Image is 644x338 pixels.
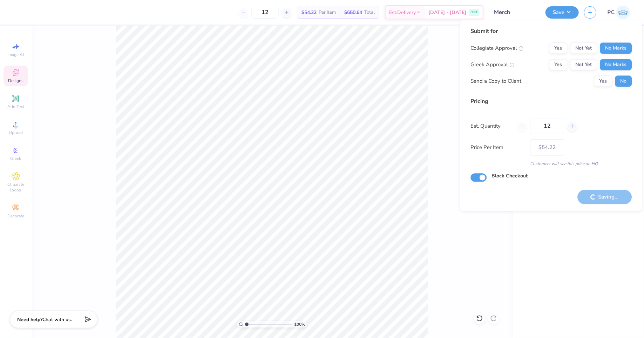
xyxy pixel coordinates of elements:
button: No Marks [600,43,632,54]
label: Block Checkout [492,173,528,180]
input: – – [251,6,279,19]
span: Est. Delivery [389,9,416,16]
span: Designs [8,78,23,83]
span: Image AI [8,52,24,58]
span: Decorate [7,213,24,219]
button: No Marks [600,59,632,70]
div: Greek Approval [471,61,515,69]
strong: Need help? [17,316,42,323]
span: FREE [470,10,478,15]
label: Price Per Item [471,143,525,151]
span: $650.64 [344,9,362,16]
span: Per Item [319,9,336,16]
span: [DATE] - [DATE] [428,9,466,16]
label: Est. Quantity [471,122,513,130]
button: Yes [549,43,568,54]
div: Pricing [471,97,632,106]
input: Untitled Design [489,5,540,19]
button: Not Yet [570,59,597,70]
span: Clipart & logos [4,182,28,193]
button: Not Yet [570,43,597,54]
span: Chat with us. [42,316,72,323]
div: Collegiate Approval [471,44,524,52]
span: PC [608,8,615,16]
div: Submit for [471,27,632,36]
span: $54.22 [301,9,317,16]
span: Upload [9,130,23,135]
span: Add Text [7,104,24,109]
span: Total [364,9,375,16]
button: Save [545,6,579,19]
div: Send a Copy to Client [471,77,522,85]
input: – – [530,118,564,134]
a: PC [608,6,630,19]
button: Yes [594,76,612,87]
img: Pema Choden Lama [616,6,630,19]
button: Yes [549,59,568,70]
span: Greek [11,156,21,161]
div: Customers will see this price on HQ. [471,161,632,167]
button: No [615,76,632,87]
span: 100 % [294,321,305,327]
